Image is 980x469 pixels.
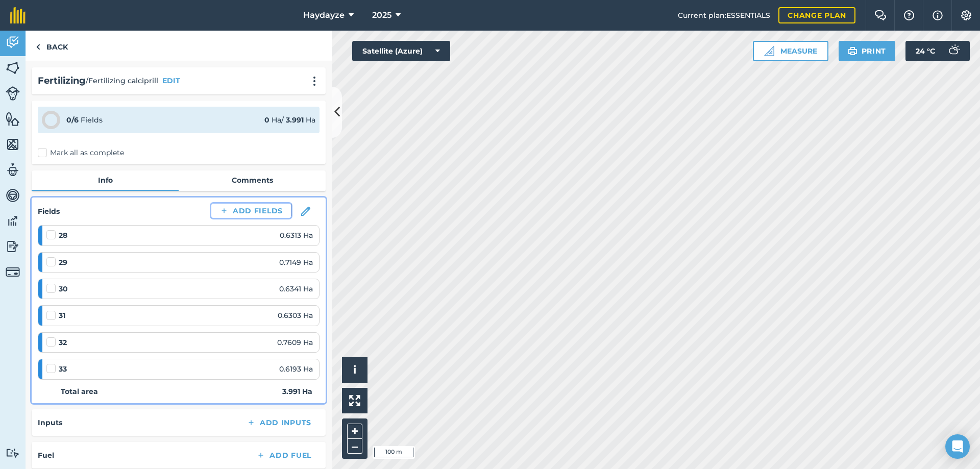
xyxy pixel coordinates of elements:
div: Fields [66,114,103,126]
span: 24 ° C [916,41,935,61]
img: Ruler icon [764,46,774,56]
button: Add Fields [211,204,291,218]
strong: 30 [59,283,68,294]
a: Change plan [778,7,855,23]
img: svg+xml;base64,PD94bWwgdmVyc2lvbj0iMS4wIiBlbmNvZGluZz0idXRmLTgiPz4KPCEtLSBHZW5lcmF0b3I6IEFkb2JlIE... [6,188,20,203]
span: 2025 [372,9,391,21]
img: A question mark icon [903,10,915,20]
strong: 29 [59,257,67,268]
button: EDIT [162,75,180,86]
span: 0.6341 Ha [279,283,313,294]
strong: Total area [61,386,98,397]
span: 0.7609 Ha [277,337,313,348]
img: svg+xml;base64,PD94bWwgdmVyc2lvbj0iMS4wIiBlbmNvZGluZz0idXRmLTgiPz4KPCEtLSBHZW5lcmF0b3I6IEFkb2JlIE... [6,239,20,254]
button: Measure [753,41,828,61]
img: svg+xml;base64,PD94bWwgdmVyc2lvbj0iMS4wIiBlbmNvZGluZz0idXRmLTgiPz4KPCEtLSBHZW5lcmF0b3I6IEFkb2JlIE... [6,86,20,101]
h2: Fertilizing [38,73,86,88]
strong: 0 [264,115,269,125]
img: svg+xml;base64,PHN2ZyB3aWR0aD0iMTgiIGhlaWdodD0iMTgiIHZpZXdCb3g9IjAgMCAxOCAxOCIgZmlsbD0ibm9uZSIgeG... [301,207,310,216]
label: Mark all as complete [38,147,124,158]
img: svg+xml;base64,PHN2ZyB4bWxucz0iaHR0cDovL3d3dy53My5vcmcvMjAwMC9zdmciIHdpZHRoPSI1NiIgaGVpZ2h0PSI2MC... [6,111,20,127]
button: – [347,439,362,454]
strong: 0 / 6 [66,115,79,125]
span: 0.6313 Ha [280,230,313,241]
strong: 28 [59,230,67,241]
img: A cog icon [960,10,972,20]
strong: 3.991 Ha [282,386,312,397]
img: svg+xml;base64,PD94bWwgdmVyc2lvbj0iMS4wIiBlbmNvZGluZz0idXRmLTgiPz4KPCEtLSBHZW5lcmF0b3I6IEFkb2JlIE... [6,213,20,229]
strong: 32 [59,337,67,348]
h4: Inputs [38,417,62,428]
a: Comments [179,170,326,190]
h4: Fuel [38,450,54,461]
span: 0.6303 Ha [278,310,313,321]
span: Haydayze [303,9,345,21]
img: fieldmargin Logo [10,7,26,23]
img: svg+xml;base64,PD94bWwgdmVyc2lvbj0iMS4wIiBlbmNvZGluZz0idXRmLTgiPz4KPCEtLSBHZW5lcmF0b3I6IEFkb2JlIE... [943,41,964,61]
span: 0.7149 Ha [279,257,313,268]
h4: Fields [38,206,60,217]
button: 24 °C [905,41,970,61]
span: / Fertilizing calciprill [86,75,158,86]
button: Add Fuel [248,448,320,462]
img: svg+xml;base64,PD94bWwgdmVyc2lvbj0iMS4wIiBlbmNvZGluZz0idXRmLTgiPz4KPCEtLSBHZW5lcmF0b3I6IEFkb2JlIE... [6,162,20,178]
img: Two speech bubbles overlapping with the left bubble in the forefront [874,10,887,20]
strong: 31 [59,310,65,321]
img: svg+xml;base64,PHN2ZyB4bWxucz0iaHR0cDovL3d3dy53My5vcmcvMjAwMC9zdmciIHdpZHRoPSIxNyIgaGVpZ2h0PSIxNy... [933,9,943,21]
button: Satellite (Azure) [352,41,450,61]
a: Back [26,31,78,61]
img: Four arrows, one pointing top left, one top right, one bottom right and the last bottom left [349,395,360,406]
button: + [347,424,362,439]
a: Info [32,170,179,190]
button: Print [839,41,896,61]
button: Add Inputs [238,415,320,430]
span: i [353,363,356,376]
button: i [342,357,367,383]
div: Open Intercom Messenger [945,434,970,459]
img: svg+xml;base64,PD94bWwgdmVyc2lvbj0iMS4wIiBlbmNvZGluZz0idXRmLTgiPz4KPCEtLSBHZW5lcmF0b3I6IEFkb2JlIE... [6,265,20,279]
strong: 33 [59,363,67,375]
img: svg+xml;base64,PD94bWwgdmVyc2lvbj0iMS4wIiBlbmNvZGluZz0idXRmLTgiPz4KPCEtLSBHZW5lcmF0b3I6IEFkb2JlIE... [6,35,20,50]
img: svg+xml;base64,PHN2ZyB4bWxucz0iaHR0cDovL3d3dy53My5vcmcvMjAwMC9zdmciIHdpZHRoPSIxOSIgaGVpZ2h0PSIyNC... [848,45,857,57]
span: Current plan : ESSENTIALS [678,10,770,21]
img: svg+xml;base64,PHN2ZyB4bWxucz0iaHR0cDovL3d3dy53My5vcmcvMjAwMC9zdmciIHdpZHRoPSI1NiIgaGVpZ2h0PSI2MC... [6,60,20,76]
strong: 3.991 [286,115,304,125]
img: svg+xml;base64,PHN2ZyB4bWxucz0iaHR0cDovL3d3dy53My5vcmcvMjAwMC9zdmciIHdpZHRoPSI1NiIgaGVpZ2h0PSI2MC... [6,137,20,152]
img: svg+xml;base64,PHN2ZyB4bWxucz0iaHR0cDovL3d3dy53My5vcmcvMjAwMC9zdmciIHdpZHRoPSI5IiBoZWlnaHQ9IjI0Ii... [36,41,40,53]
img: svg+xml;base64,PD94bWwgdmVyc2lvbj0iMS4wIiBlbmNvZGluZz0idXRmLTgiPz4KPCEtLSBHZW5lcmF0b3I6IEFkb2JlIE... [6,448,20,458]
div: Ha / Ha [264,114,315,126]
img: svg+xml;base64,PHN2ZyB4bWxucz0iaHR0cDovL3d3dy53My5vcmcvMjAwMC9zdmciIHdpZHRoPSIyMCIgaGVpZ2h0PSIyNC... [308,76,321,86]
span: 0.6193 Ha [279,363,313,375]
